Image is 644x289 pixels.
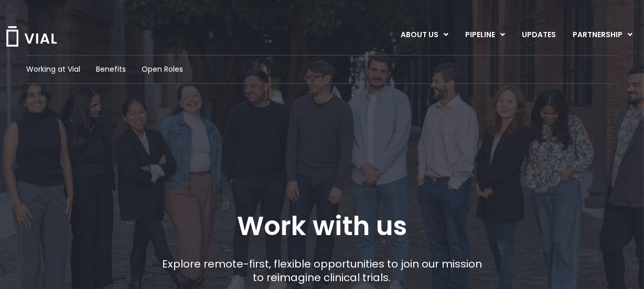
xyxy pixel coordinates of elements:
a: PIPELINEMenu Toggle [457,26,513,44]
a: Working at Vial [26,64,80,75]
img: Vial Logo [5,26,58,47]
p: Explore remote-first, flexible opportunities to join our mission to reimagine clinical trials. [158,257,486,284]
a: Benefits [96,64,126,75]
a: UPDATES [513,26,564,44]
a: Open Roles [142,64,183,75]
a: ABOUT USMenu Toggle [392,26,456,44]
h1: Work with us [237,211,407,241]
a: PARTNERSHIPMenu Toggle [564,26,641,44]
